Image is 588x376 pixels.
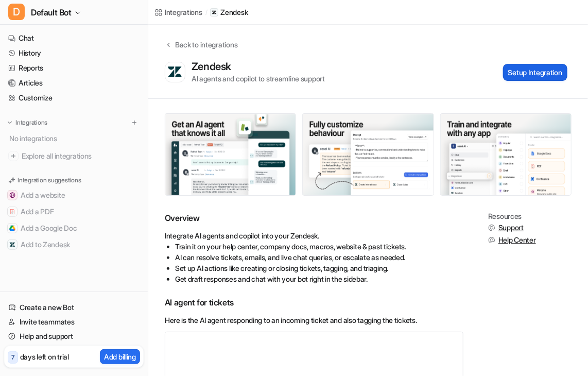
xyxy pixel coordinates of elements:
img: Add a PDF [9,209,15,215]
a: Explore all integrations [4,149,144,163]
p: Zendesk [220,7,248,18]
h2: AI agent for tickets [165,297,463,309]
a: Chat [4,31,144,45]
a: History [4,46,144,60]
a: Help and support [4,329,144,344]
h2: Overview [165,212,463,224]
a: Create a new Bot [4,300,144,315]
button: Add to ZendeskAdd to Zendesk [4,236,144,253]
button: Back to integrations [165,39,237,60]
img: Add a Google Doc [9,225,15,231]
img: explore all integrations [8,151,19,161]
img: menu_add.svg [131,119,138,126]
img: support.svg [488,224,495,231]
li: Set up AI actions like creating or closing tickets, tagging, and triaging. [175,263,463,274]
button: Add a websiteAdd a website [4,187,144,203]
button: Integrations [4,117,50,128]
img: expand menu [6,119,13,126]
div: Back to integrations [172,39,237,50]
div: AI agents and copilot to streamline support [192,73,325,84]
a: Invite teammates [4,315,144,329]
a: Zendesk [210,7,248,18]
li: Get draft responses and chat with your bot right in the sidebar. [175,274,463,284]
button: Add billing [100,349,140,364]
button: Help Center [488,235,536,245]
img: Add a website [9,192,15,198]
a: Integrations [154,7,202,18]
div: Resources [488,212,536,220]
p: Integrate AI agents and copilot into your Zendesk. [165,230,463,241]
div: Integrations [165,7,202,18]
p: days left on trial [20,351,69,362]
button: Add a PDFAdd a PDF [4,203,144,220]
p: 7 [11,353,14,362]
a: Reports [4,61,144,75]
img: Zendesk logo [167,66,183,78]
span: Default Bot [31,5,72,20]
span: Help Center [498,235,536,245]
a: Articles [4,76,144,90]
span: D [8,4,25,20]
span: Explore all integrations [22,148,140,164]
img: Add to Zendesk [9,242,15,248]
div: Zendesk [192,60,235,73]
button: Add a Google DocAdd a Google Doc [4,220,144,236]
p: Add billing [104,351,136,362]
span: / [205,8,207,17]
li: Train it on your help center, company docs, macros, website & past tickets. [175,241,463,252]
img: support.svg [488,236,495,244]
p: Integrations [15,118,47,127]
span: Support [498,223,524,233]
p: Integration suggestions [18,176,81,185]
button: Setup Integration [503,64,567,81]
p: Here is the AI agent responding to an incoming ticket and also tagging the tickets. [165,315,463,326]
a: Customize [4,91,144,105]
div: No integrations [6,130,144,147]
button: Support [488,223,536,233]
li: AI can resolve tickets, emails, and live chat queries, or escalate as needed. [175,252,463,263]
